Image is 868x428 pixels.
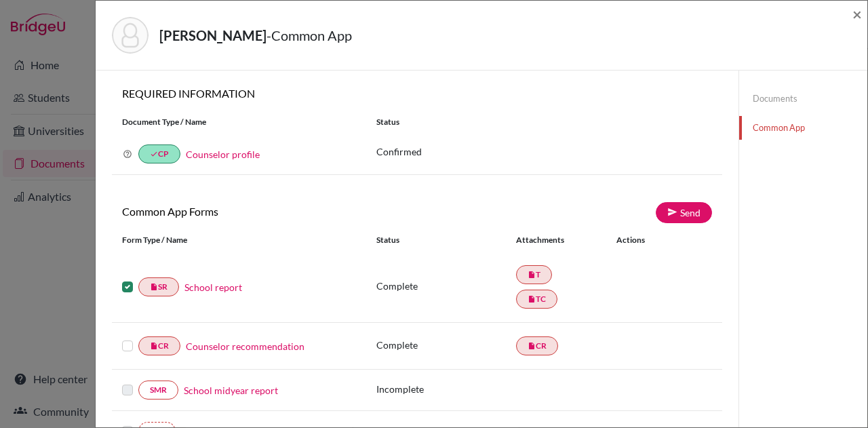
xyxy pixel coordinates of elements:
[366,116,722,128] div: Status
[186,149,260,160] a: Counselor profile
[112,234,366,246] div: Form Type / Name
[528,342,536,350] i: insert_drive_file
[184,383,278,397] a: School midyear report
[112,205,417,218] h6: Common App Forms
[516,336,558,355] a: insert_drive_fileCR
[739,87,867,111] a: Documents
[150,283,158,291] i: insert_drive_file
[516,265,552,284] a: insert_drive_fileT
[528,271,536,279] i: insert_drive_file
[528,295,536,303] i: insert_drive_file
[376,279,516,293] p: Complete
[376,382,516,396] p: Incomplete
[516,234,600,246] div: Attachments
[159,27,267,43] strong: [PERSON_NAME]
[376,338,516,352] p: Complete
[138,277,179,296] a: insert_drive_fileSR
[138,381,178,400] a: SMR
[186,339,304,353] a: Counselor recommendation
[739,116,867,140] a: Common App
[516,290,557,309] a: insert_drive_fileTC
[138,336,180,355] a: insert_drive_fileCR
[150,342,158,350] i: insert_drive_file
[852,6,862,22] button: Close
[376,144,712,159] p: Confirmed
[267,27,352,43] span: - Common App
[112,116,366,128] div: Document Type / Name
[376,234,516,246] div: Status
[184,280,242,294] a: School report
[600,234,684,246] div: Actions
[150,150,158,158] i: done
[852,4,862,24] span: ×
[138,144,180,163] a: doneCP
[112,87,722,100] h6: REQUIRED INFORMATION
[656,202,712,223] a: Send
